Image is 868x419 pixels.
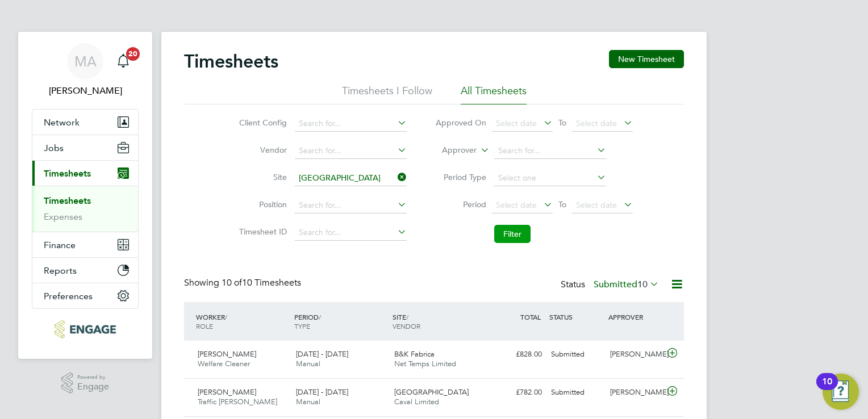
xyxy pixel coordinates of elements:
div: [PERSON_NAME] [606,383,665,402]
button: Filter [494,225,531,243]
span: TOTAL [520,312,541,321]
div: 10 [822,382,832,396]
button: Preferences [32,283,138,308]
span: Network [44,117,80,128]
button: Finance [32,232,138,257]
span: Select date [576,200,617,210]
div: STATUS [546,307,606,327]
div: £828.00 [487,345,546,364]
label: Client Config [236,118,287,128]
label: Vendor [236,145,287,155]
label: Submitted [594,279,659,290]
a: Go to home page [32,320,139,338]
input: Search for... [295,225,407,241]
label: Site [236,172,287,182]
span: Caval Limited [394,397,439,407]
div: Showing [184,277,303,289]
h2: Timesheets [184,50,278,73]
span: Select date [576,118,617,128]
div: Submitted [546,345,606,364]
label: Timesheet ID [236,227,287,237]
button: Network [32,110,138,135]
span: To [555,197,570,212]
a: Expenses [44,211,82,222]
input: Select one [494,170,606,186]
label: Approver [425,145,477,156]
div: PERIOD [291,307,390,336]
div: SITE [390,307,488,336]
span: MA [74,54,97,69]
span: [DATE] - [DATE] [296,349,348,359]
div: Timesheets [32,186,138,232]
button: Reports [32,258,138,283]
button: Open Resource Center, 10 new notifications [823,374,859,410]
span: 10 [637,279,648,290]
span: VENDOR [393,321,420,330]
input: Search for... [295,116,407,132]
label: Period Type [435,172,486,182]
span: 10 of [222,277,242,288]
input: Search for... [295,143,407,159]
span: Timesheets [44,168,91,179]
span: Powered by [77,372,109,382]
label: Position [236,199,287,209]
span: / [319,312,321,321]
span: [PERSON_NAME] [198,387,256,397]
span: 10 Timesheets [222,277,301,288]
button: New Timesheet [609,50,684,68]
span: To [555,115,570,130]
a: Powered byEngage [61,372,110,394]
button: Timesheets [32,161,138,186]
span: Select date [496,118,537,128]
input: Search for... [295,170,407,186]
li: All Timesheets [461,84,527,104]
img: bandk-logo-retina.png [55,320,115,338]
span: Manual [296,359,320,368]
label: Period [435,199,486,209]
span: B&K Fabrica [394,349,435,359]
span: [DATE] - [DATE] [296,387,348,397]
span: Matthew Arno [32,84,139,98]
span: [PERSON_NAME] [198,349,256,359]
span: 20 [126,47,140,61]
div: Status [561,277,661,293]
span: Reports [44,265,77,276]
nav: Main navigation [18,32,152,359]
a: 20 [112,43,135,79]
label: Approved On [435,118,486,128]
span: Welfare Cleaner [198,359,250,368]
div: Submitted [546,383,606,402]
span: ROLE [196,321,213,330]
span: [GEOGRAPHIC_DATA] [394,387,469,397]
span: Select date [496,200,537,210]
span: / [406,312,408,321]
input: Search for... [295,198,407,213]
div: APPROVER [606,307,665,327]
span: Net Temps Limited [394,359,456,368]
a: Timesheets [44,195,91,206]
span: Preferences [44,291,93,301]
span: Traffic [PERSON_NAME] [198,397,277,407]
span: Engage [77,382,109,392]
button: Jobs [32,135,138,160]
div: £782.00 [487,383,546,402]
span: Manual [296,397,320,407]
span: TYPE [294,321,310,330]
div: WORKER [193,307,291,336]
div: [PERSON_NAME] [606,345,665,364]
li: Timesheets I Follow [342,84,432,104]
a: MA[PERSON_NAME] [32,43,139,98]
input: Search for... [494,143,606,159]
span: Finance [44,240,76,250]
span: / [225,312,227,321]
span: Jobs [44,143,64,153]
